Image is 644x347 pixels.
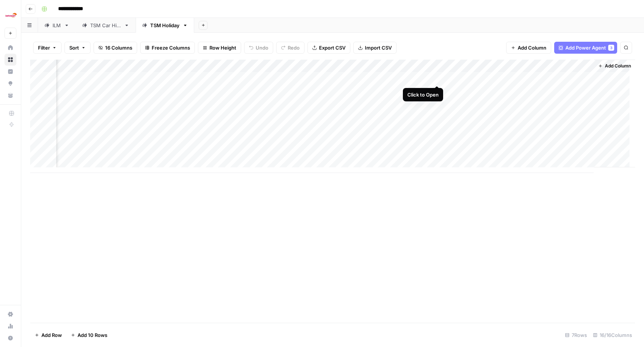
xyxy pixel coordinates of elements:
[53,22,61,29] div: ILM
[4,42,16,54] a: Home
[209,44,236,51] span: Row Height
[38,44,50,51] span: Filter
[78,331,107,339] span: Add 10 Rows
[610,45,612,51] span: 3
[605,63,631,69] span: Add Column
[319,44,345,51] span: Export CSV
[256,44,268,51] span: Undo
[105,44,132,51] span: 16 Columns
[4,66,16,78] a: Insights
[4,54,16,66] a: Browse
[590,329,635,341] div: 16/16 Columns
[198,42,241,54] button: Row Height
[140,42,195,54] button: Freeze Columns
[94,42,137,54] button: 16 Columns
[288,44,300,51] span: Redo
[4,9,18,22] img: Ice Travel Group Logo
[506,42,551,54] button: Add Column
[276,42,304,54] button: Redo
[69,44,79,51] span: Sort
[595,61,634,71] button: Add Column
[41,331,62,339] span: Add Row
[4,320,16,332] a: Usage
[4,89,16,101] a: Your Data
[76,18,136,33] a: TSM Car Hire
[30,329,66,341] button: Add Row
[136,18,194,33] a: TSM Holiday
[33,42,61,54] button: Filter
[4,6,16,25] button: Workspace: Ice Travel Group
[353,42,397,54] button: Import CSV
[307,42,350,54] button: Export CSV
[407,91,439,98] div: Click to Open
[152,44,190,51] span: Freeze Columns
[4,78,16,89] a: Opportunities
[365,44,392,51] span: Import CSV
[244,42,273,54] button: Undo
[554,42,617,54] button: Add Power Agent3
[562,329,590,341] div: 7 Rows
[565,44,606,51] span: Add Power Agent
[608,45,614,51] div: 3
[66,329,112,341] button: Add 10 Rows
[4,308,16,320] a: Settings
[64,42,91,54] button: Sort
[38,18,76,33] a: ILM
[150,22,180,29] div: TSM Holiday
[518,44,546,51] span: Add Column
[4,332,16,344] button: Help + Support
[90,22,121,29] div: TSM Car Hire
